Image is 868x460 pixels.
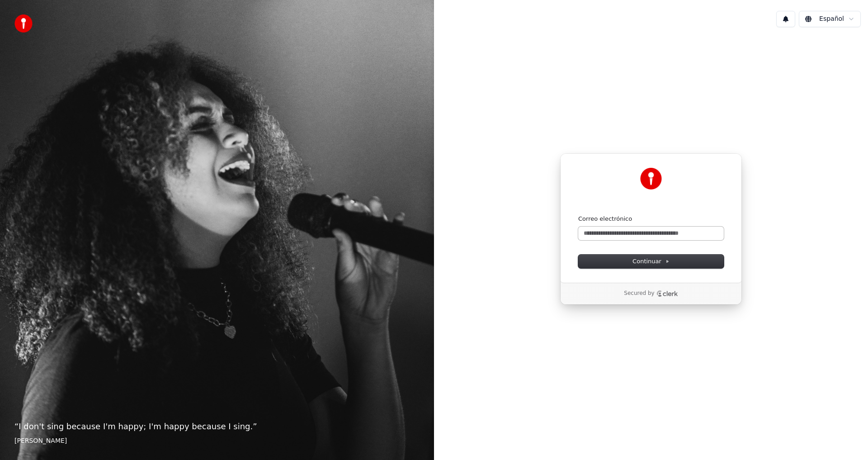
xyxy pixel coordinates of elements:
img: youka [14,14,33,33]
footer: [PERSON_NAME] [14,436,420,446]
p: Secured by [624,290,654,297]
a: Clerk logo [656,290,678,297]
p: “ I don't sing because I'm happy; I'm happy because I sing. ” [14,420,420,433]
img: Youka [640,168,662,190]
label: Correo electrónico [578,215,632,223]
span: Continuar [632,257,670,266]
button: Continuar [578,255,724,268]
